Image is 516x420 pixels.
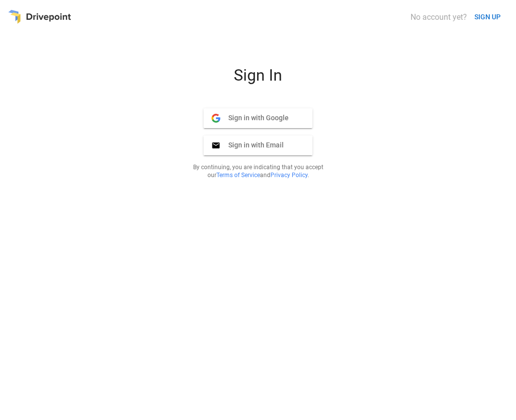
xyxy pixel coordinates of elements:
div: Sign In [139,66,377,93]
a: Terms of Service [216,172,260,179]
p: By continuing, you are indicating that you accept our and . [181,163,335,179]
button: Sign in with Google [204,108,312,128]
div: No account yet? [411,12,467,22]
span: Sign in with Google [220,113,289,122]
button: SIGN UP [470,8,505,26]
button: Sign in with Email [204,136,312,155]
span: Sign in with Email [220,140,284,149]
a: Privacy Policy [270,172,308,179]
